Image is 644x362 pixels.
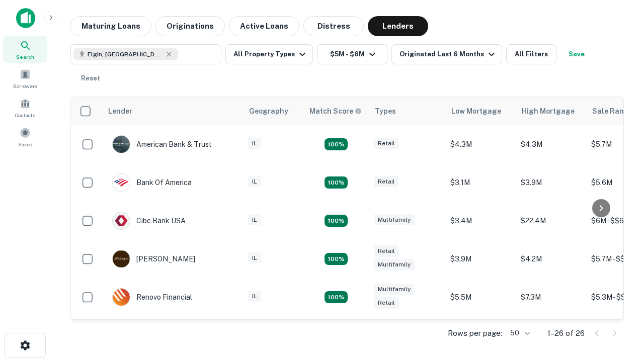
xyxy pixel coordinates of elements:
[325,138,348,150] div: Matching Properties: 7, hasApolloMatch: undefined
[368,16,428,36] button: Lenders
[102,97,243,125] th: Lender
[374,214,415,226] div: Multifamily
[303,16,364,36] button: Distress
[516,97,586,125] th: High Mortgage
[112,250,195,268] div: [PERSON_NAME]
[309,106,362,117] div: Capitalize uses an advanced AI algorithm to match your search with the best lender. The match sco...
[451,105,501,117] div: Low Mortgage
[547,327,585,339] p: 1–26 of 26
[18,140,33,148] span: Saved
[225,44,313,64] button: All Property Types
[445,163,516,202] td: $3.1M
[325,291,348,303] div: Matching Properties: 4, hasApolloMatch: undefined
[108,105,132,117] div: Lender
[516,163,586,202] td: $3.9M
[374,259,415,270] div: Multifamily
[112,173,192,192] div: Bank Of America
[113,289,130,306] img: picture
[16,53,34,61] span: Search
[3,94,47,121] a: Contacts
[374,138,399,149] div: Retail
[309,106,360,117] h6: Match Score
[374,176,399,188] div: Retail
[70,16,151,36] button: Maturing Loans
[325,253,348,265] div: Matching Properties: 4, hasApolloMatch: undefined
[248,252,261,264] div: IL
[248,138,261,149] div: IL
[113,174,130,191] img: picture
[112,288,192,306] div: Renovo Financial
[391,44,502,64] button: Originated Last 6 Months
[506,44,556,64] button: All Filters
[113,136,130,153] img: picture
[16,8,35,28] img: capitalize-icon.png
[374,245,399,257] div: Retail
[303,97,369,125] th: Capitalize uses an advanced AI algorithm to match your search with the best lender. The match sco...
[113,250,130,267] img: picture
[522,105,575,117] div: High Mortgage
[560,44,593,64] button: Save your search to get updates of matches that match your search criteria.
[399,48,498,60] div: Originated Last 6 Months
[248,214,261,226] div: IL
[243,97,303,125] th: Geography
[317,44,387,64] button: $5M - $6M
[516,278,586,316] td: $7.3M
[516,240,586,278] td: $4.2M
[445,97,516,125] th: Low Mortgage
[249,105,288,117] div: Geography
[516,202,586,240] td: $22.4M
[325,176,348,189] div: Matching Properties: 4, hasApolloMatch: undefined
[248,176,261,188] div: IL
[3,123,47,150] a: Saved
[3,36,47,63] a: Search
[374,297,399,309] div: Retail
[445,202,516,240] td: $3.4M
[445,316,516,354] td: $2.2M
[594,249,644,298] iframe: Chat Widget
[229,16,299,36] button: Active Loans
[13,82,37,90] span: Borrowers
[374,284,415,295] div: Multifamily
[516,316,586,354] td: $3.1M
[448,327,502,339] p: Rows per page:
[369,97,445,125] th: Types
[15,111,35,119] span: Contacts
[155,16,225,36] button: Originations
[112,135,212,153] div: American Bank & Trust
[375,105,396,117] div: Types
[445,240,516,278] td: $3.9M
[112,212,186,230] div: Cibc Bank USA
[506,326,531,340] div: 50
[445,125,516,163] td: $4.3M
[74,68,107,88] button: Reset
[248,291,261,302] div: IL
[113,212,130,229] img: picture
[516,125,586,163] td: $4.3M
[88,50,163,59] span: Elgin, [GEOGRAPHIC_DATA], [GEOGRAPHIC_DATA]
[3,65,47,92] a: Borrowers
[445,278,516,316] td: $5.5M
[325,215,348,227] div: Matching Properties: 4, hasApolloMatch: undefined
